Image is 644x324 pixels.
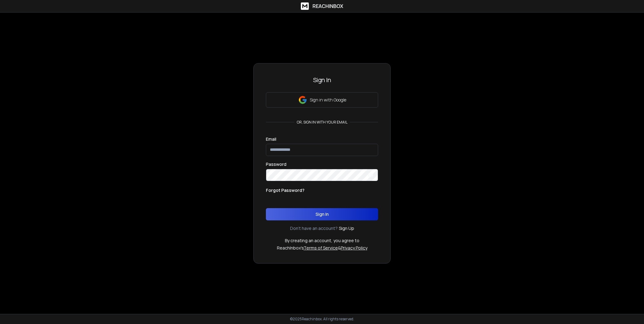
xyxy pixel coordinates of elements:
[266,137,276,141] label: Email
[304,245,338,251] a: Terms of Service
[266,92,378,108] button: Sign in with Google
[266,208,378,220] button: Sign In
[310,97,346,103] p: Sign in with Google
[341,245,367,251] a: Privacy Policy
[290,317,354,322] p: © 2025 Reachinbox. All rights reserved.
[294,120,350,125] p: or, sign in with your email
[285,238,359,244] p: By creating an account, you agree to
[301,2,343,10] a: ReachInbox
[266,76,378,84] h3: Sign In
[290,225,338,231] p: Don't have an account?
[266,187,305,193] p: Forgot Password?
[339,225,354,231] a: Sign Up
[266,162,286,166] label: Password
[312,2,343,10] h1: ReachInbox
[277,245,367,251] p: ReachInbox's &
